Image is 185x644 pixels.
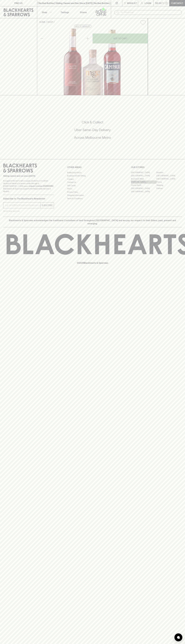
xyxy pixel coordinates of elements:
[127,2,137,5] p: Wishlist
[74,6,93,18] a: Stores
[42,11,47,14] p: Shop
[113,37,127,40] p: ADD TO CART
[5,219,180,225] p: Blackhearts & Sparrows acknowledges the traditional Custodians of land throughout [GEOGRAPHIC_DAT...
[67,174,118,177] a: Business & Bulk Gifting
[3,128,182,132] h5: Uber Same-Day Delivery
[67,194,118,197] a: Shipping Information
[67,190,118,194] a: Privacy Policy
[156,180,182,184] a: Fitzroy
[5,203,40,207] input: e.g. jane@blackheartsandsparrows.com.au
[156,184,182,187] a: Geelong
[131,177,156,180] a: Brunswick West
[67,181,118,184] a: Contact Us
[41,202,54,208] button: SUBSCRIBE
[3,175,54,177] p: Sibling owned and run since [DATE]
[131,174,156,177] a: [GEOGRAPHIC_DATA]
[14,2,23,5] p: FIND US
[47,21,53,23] a: SHOP
[171,2,183,5] p: Checkout
[42,204,53,207] p: SUBSCRIBE
[93,34,148,43] button: ADD TO CART
[3,210,54,212] p: We will never spam you
[131,190,156,193] a: [GEOGRAPHIC_DATA]
[139,19,147,26] button: Add to wishlist
[121,10,180,15] input: Try "Pinot noir"
[67,166,118,169] p: OTHER AREAS
[67,197,118,200] a: Terms & Conditions
[131,166,182,169] p: OUR STORES
[61,11,69,14] p: Tastings
[67,184,118,187] a: Gift Cards
[67,177,118,181] a: Careers
[131,187,156,190] a: [GEOGRAPHIC_DATA]
[156,171,182,174] a: Braddon
[3,109,182,154] div: Call to action block
[155,2,162,5] p: $0.00
[67,171,118,174] a: Bottle Drop FAQ's
[3,120,182,124] h5: Click & Collect
[29,185,53,187] strong: Liquor License #32064953
[166,2,167,4] p: 0
[37,6,56,18] button: Shop
[3,179,54,193] p: It is against the law to sell or supply alcohol to, or to obtain alcohol on behalf of a person un...
[3,135,182,140] h5: Across Melbourne Metro
[74,25,91,28] button: Add to wishlist
[131,184,156,187] a: Fitzroy North
[131,180,156,184] a: [PERSON_NAME]
[3,197,54,200] p: Subscribe to The Blackhearts Newsletter
[145,2,151,5] p: Login
[156,177,182,180] a: [GEOGRAPHIC_DATA]
[37,27,148,95] img: 32078.png
[177,636,180,639] img: bubble-icon
[80,11,87,14] p: Stores
[156,187,182,190] a: Prahran
[131,171,156,174] a: [GEOGRAPHIC_DATA]
[39,21,45,23] a: HOME
[56,6,74,18] a: Tastings
[67,187,118,190] a: FAQ's
[156,174,182,177] a: [GEOGRAPHIC_DATA]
